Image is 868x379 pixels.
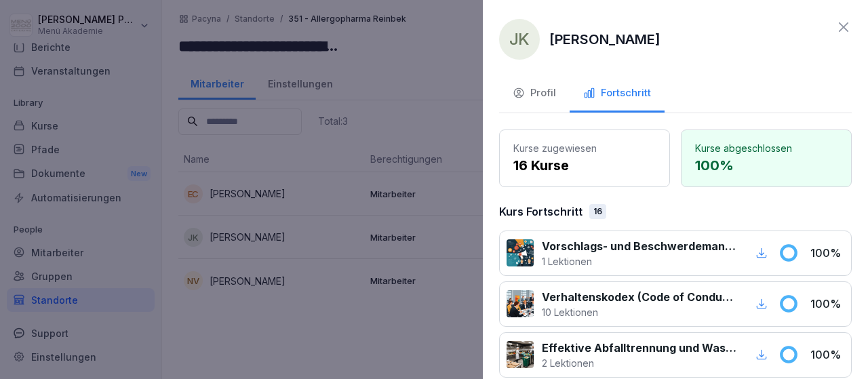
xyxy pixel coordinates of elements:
[542,254,736,268] p: 1 Lektionen
[513,155,656,176] p: 16 Kurse
[542,289,736,305] p: Verhaltenskodex (Code of Conduct) Menü 2000
[810,346,844,363] p: 100 %
[549,29,660,49] p: [PERSON_NAME]
[570,76,665,113] button: Fortschritt
[810,296,844,312] p: 100 %
[499,203,583,220] p: Kurs Fortschritt
[583,85,651,101] div: Fortschritt
[695,141,837,155] p: Kurse abgeschlossen
[542,305,736,319] p: 10 Lektionen
[542,356,736,370] p: 2 Lektionen
[513,141,656,155] p: Kurse zugewiesen
[499,76,570,113] button: Profil
[542,340,736,356] p: Effektive Abfalltrennung und Wastemanagement im Catering
[695,155,837,176] p: 100 %
[589,204,606,219] div: 16
[810,245,844,261] p: 100 %
[499,19,540,60] div: JK
[542,238,736,254] p: Vorschlags- und Beschwerdemanagement bei Menü 2000
[513,85,556,101] div: Profil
